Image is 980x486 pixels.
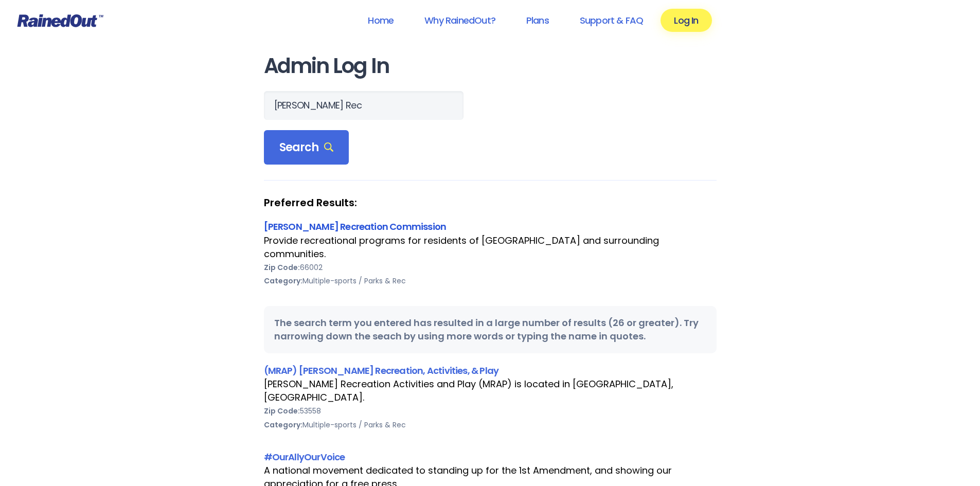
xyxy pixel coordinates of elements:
[264,130,349,165] div: Search
[264,377,717,404] div: [PERSON_NAME] Recreation Activities and Play (MRAP) is located in [GEOGRAPHIC_DATA], [GEOGRAPHIC_...
[264,55,717,78] h1: Admin Log In
[264,220,717,233] div: [PERSON_NAME] Recreation Commission
[513,9,562,32] a: Plans
[264,276,302,286] b: Category:
[264,220,447,233] a: [PERSON_NAME] Recreation Commission
[264,406,300,416] b: Zip Code:
[661,9,711,32] a: Log In
[264,234,717,261] div: Provide recreational programs for residents of [GEOGRAPHIC_DATA] and surrounding communities.
[264,364,717,377] div: (MRAP) [PERSON_NAME] Recreation, Activities, & Play
[264,418,717,431] div: Multiple-sports / Parks & Rec
[264,404,717,418] div: 53558
[279,140,334,155] span: Search
[264,306,717,353] div: The search term you entered has resulted in a large number of results (26 or greater). Try narrow...
[264,196,717,209] strong: Preferred Results:
[264,274,717,287] div: Multiple-sports / Parks & Rec
[264,451,345,463] a: #OurAllyOurVoice
[264,420,302,430] b: Category:
[354,9,407,32] a: Home
[264,364,499,377] a: (MRAP) [PERSON_NAME] Recreation, Activities, & Play
[411,9,509,32] a: Why RainedOut?
[264,91,464,120] input: Search Orgs…
[264,450,717,464] div: #OurAllyOurVoice
[264,261,717,274] div: 66002
[566,9,656,32] a: Support & FAQ
[264,262,300,273] b: Zip Code:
